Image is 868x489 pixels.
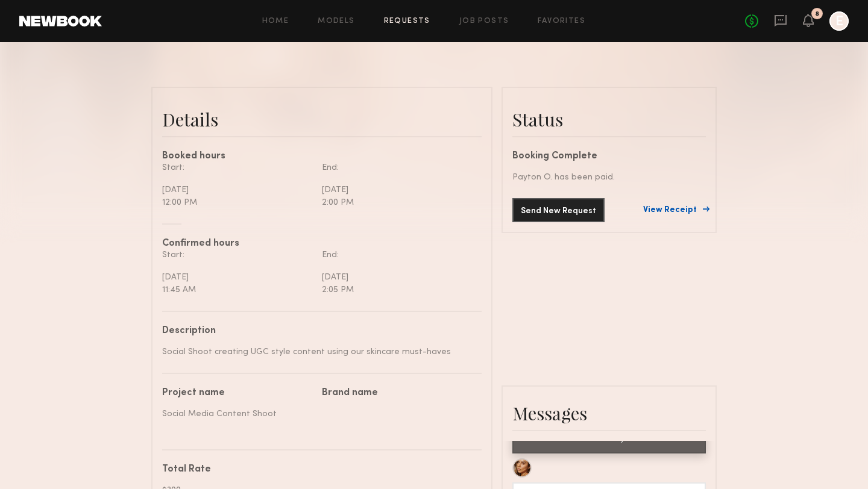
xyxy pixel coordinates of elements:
[162,184,313,196] div: [DATE]
[512,171,706,184] div: Payton O. has been paid.
[512,152,706,161] div: Booking Complete
[322,196,473,209] div: 2:00 PM
[322,388,473,398] div: Brand name
[162,107,482,131] div: Details
[162,465,473,475] div: Total Rate
[459,17,509,25] a: Job Posts
[162,408,313,420] div: Social Media Content Shoot
[162,152,482,161] div: Booked hours
[162,196,313,209] div: 12:00 PM
[322,249,473,261] div: End:
[322,161,473,174] div: End:
[322,284,473,296] div: 2:05 PM
[815,11,819,17] div: 8
[512,107,706,131] div: Status
[384,17,430,25] a: Requests
[538,17,585,25] a: Favorites
[643,206,706,214] a: View Receipt
[162,161,313,174] div: Start:
[162,326,473,336] div: Description
[162,249,313,261] div: Start:
[262,17,289,25] a: Home
[512,401,706,425] div: Messages
[512,198,605,222] button: Send New Request
[318,17,354,25] a: Models
[162,346,473,358] div: Social Shoot creating UGC style content using our skincare must-haves
[162,271,313,284] div: [DATE]
[162,388,313,398] div: Project name
[322,184,473,196] div: [DATE]
[162,284,313,296] div: 11:45 AM
[322,271,473,284] div: [DATE]
[162,239,482,249] div: Confirmed hours
[829,11,849,31] a: E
